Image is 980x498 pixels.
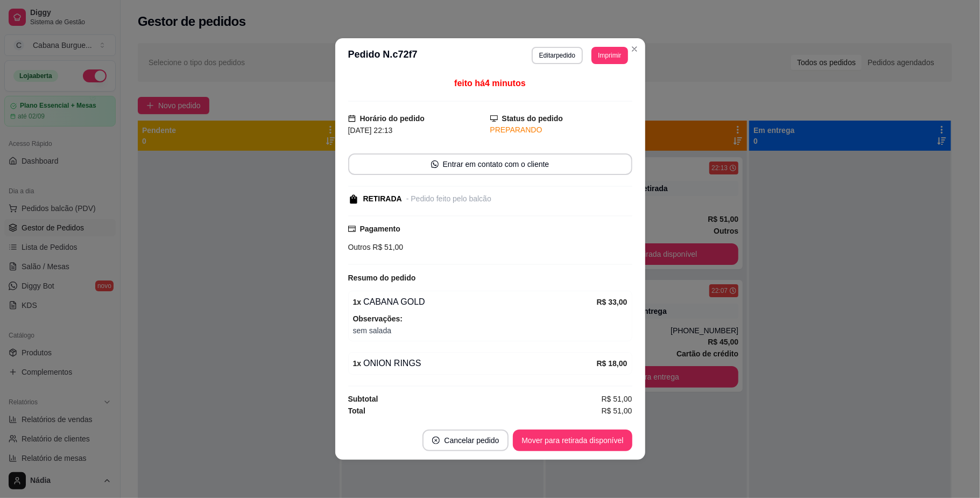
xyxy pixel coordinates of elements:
[348,225,356,233] span: credit-card
[353,298,362,306] strong: 1 x
[353,359,362,368] strong: 1 x
[371,243,404,251] span: R$ 51,00
[348,126,393,135] span: [DATE] 22:13
[348,395,378,403] strong: Subtotal
[597,298,628,306] strong: R$ 33,00
[353,296,597,308] div: CABANA GOLD
[626,40,643,58] button: Close
[490,124,632,136] div: PREPARANDO
[348,243,371,251] span: Outros
[406,193,491,205] div: - Pedido feito pelo balcão
[360,114,425,123] strong: Horário do pedido
[348,153,632,175] button: whats-appEntrar em contato com o cliente
[348,406,365,415] strong: Total
[454,79,525,88] span: feito há 4 minutos
[502,114,563,123] strong: Status do pedido
[422,430,509,451] button: close-circleCancelar pedido
[348,47,418,64] h3: Pedido N. c72f7
[348,273,416,282] strong: Resumo do pedido
[432,437,440,444] span: close-circle
[431,160,439,168] span: whats-app
[353,314,403,323] strong: Observações:
[532,47,583,64] button: Editarpedido
[597,359,628,368] strong: R$ 18,00
[348,115,356,122] span: calendar
[490,115,498,122] span: desktop
[513,430,632,451] button: Mover para retirada disponível
[602,405,632,417] span: R$ 51,00
[353,357,597,370] div: ONION RINGS
[360,225,400,233] strong: Pagamento
[591,47,628,64] button: Imprimir
[363,193,402,205] div: RETIRADA
[602,393,632,405] span: R$ 51,00
[353,325,628,336] span: sem salada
